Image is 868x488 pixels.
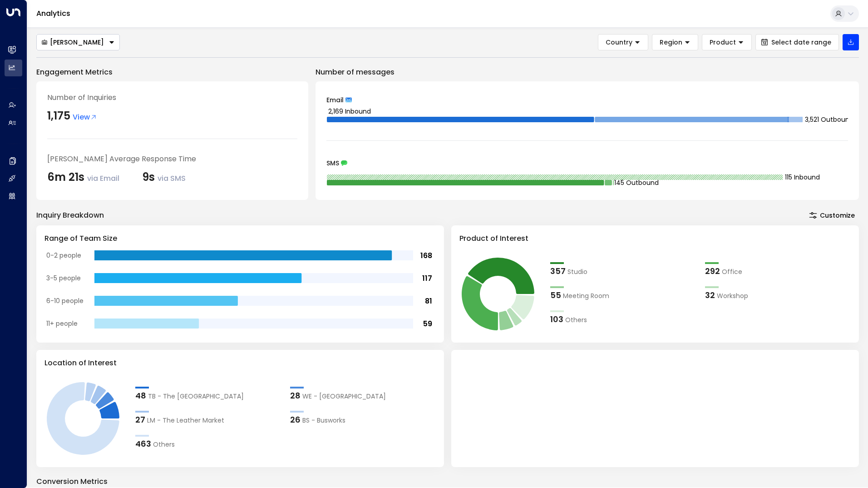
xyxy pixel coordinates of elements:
[135,438,151,450] div: 463
[46,251,81,260] tspan: 0-2 people
[87,173,119,184] span: via Email
[46,319,78,328] tspan: 11+ people
[771,39,831,46] span: Select date range
[158,173,186,184] span: via SMS
[147,416,224,425] span: LM - The Leather Market
[148,392,244,401] span: TB - The Biscuit Factory Business Complex
[550,313,696,325] div: 103Others
[44,233,436,244] h3: Range of Team Size
[326,97,344,103] span: Email
[46,296,84,305] tspan: 6-10 people
[710,38,736,46] span: Product
[328,107,371,116] tspan: 2,169 Inbound
[36,476,859,487] p: Conversion Metrics
[722,267,742,277] span: Office
[47,154,297,164] div: [PERSON_NAME] Average Response Time
[153,440,175,449] span: Others
[302,392,386,401] span: WE - Westbourne Studios
[459,233,851,244] h3: Product of Interest
[550,289,696,301] div: 55Meeting Room
[785,173,820,182] tspan: 115 Inbound
[563,291,609,301] span: Meeting Room
[135,389,146,402] div: 48
[36,34,120,50] button: [PERSON_NAME]
[135,413,145,426] div: 27
[425,296,432,306] tspan: 81
[290,389,436,402] div: 28WE - Westbourne Studios
[705,265,851,277] div: 292Office
[606,38,632,46] span: Country
[550,265,566,277] div: 357
[135,413,281,426] div: 27LM - The Leather Market
[717,291,748,301] span: Workshop
[755,34,839,50] button: Select date range
[422,273,432,284] tspan: 117
[660,38,682,46] span: Region
[702,34,752,50] button: Product
[567,267,587,277] span: Studio
[135,438,281,450] div: 463Others
[598,34,648,50] button: Country
[36,34,120,50] div: Button group with a nested menu
[420,250,432,261] tspan: 168
[805,115,853,124] tspan: 3,521 Outbound
[47,169,119,185] div: 6m 21s
[290,413,301,426] div: 26
[652,34,698,50] button: Region
[550,289,561,301] div: 55
[46,274,81,283] tspan: 3-5 people
[135,389,281,402] div: 48TB - The Biscuit Factory Business Complex
[705,265,720,277] div: 292
[47,108,70,124] div: 1,175
[36,67,308,78] p: Engagement Metrics
[326,160,848,166] div: SMS
[47,92,297,103] div: Number of Inquiries
[316,67,859,78] p: Number of messages
[550,265,696,277] div: 357Studio
[73,112,97,123] span: View
[36,8,70,19] a: Analytics
[550,313,563,325] div: 103
[705,289,715,301] div: 32
[805,209,859,222] button: Customize
[423,319,432,329] tspan: 59
[614,178,659,187] tspan: 145 Outbound
[565,315,587,325] span: Others
[290,389,301,402] div: 28
[44,358,436,368] h3: Location of Interest
[302,416,345,425] span: BS - Busworks
[142,169,186,185] div: 9s
[705,289,851,301] div: 32Workshop
[36,210,104,221] div: Inquiry Breakdown
[41,38,104,46] div: [PERSON_NAME]
[290,413,436,426] div: 26BS - Busworks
